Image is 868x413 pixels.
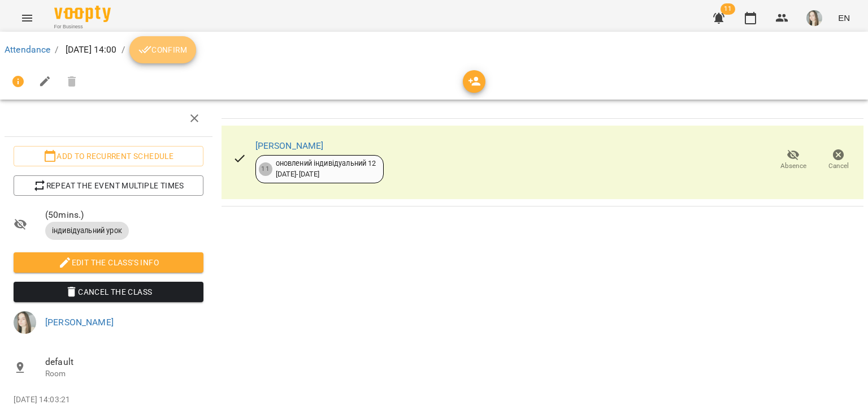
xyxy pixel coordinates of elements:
a: [PERSON_NAME] [255,140,324,151]
button: EN [834,7,854,28]
img: Voopty Logo [54,6,111,22]
img: a8d7fb5a1d89beb58b3ded8a11ed441a.jpeg [14,311,36,334]
button: Cancel [816,144,861,176]
span: 11 [721,3,735,15]
span: Add to recurrent schedule [23,149,194,163]
span: Cancel the class [23,285,194,299]
button: Cancel the class [14,282,203,302]
button: Menu [14,5,41,32]
span: EN [838,12,850,24]
img: a8d7fb5a1d89beb58b3ded8a11ed441a.jpeg [806,10,822,26]
button: Absence [771,144,816,176]
p: [DATE] 14:00 [63,43,117,57]
div: оновлений індивідуальний 12 [DATE] - [DATE] [276,158,376,179]
a: Attendance [5,44,50,55]
span: ( 50 mins. ) [45,208,203,222]
button: Edit the class's Info [14,252,203,273]
button: Add to recurrent schedule [14,146,203,166]
span: default [45,355,203,369]
li: / [55,43,58,57]
p: Room [45,368,203,380]
li: / [121,43,125,57]
button: Confirm [129,36,196,63]
span: Confirm [138,43,187,57]
span: Cancel [828,161,849,171]
nav: breadcrumb [5,36,863,63]
a: [PERSON_NAME] [45,317,114,328]
span: індивідуальний урок [45,226,129,236]
button: Repeat the event multiple times [14,175,203,196]
div: 11 [259,162,272,176]
span: For Business [54,23,111,31]
span: Repeat the event multiple times [23,179,194,192]
span: Edit the class's Info [23,256,194,269]
p: [DATE] 14:03:21 [14,394,203,406]
span: Absence [780,161,806,171]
